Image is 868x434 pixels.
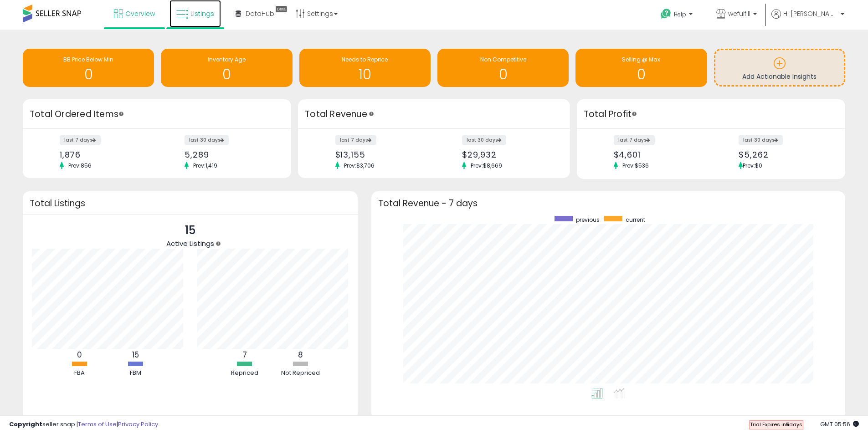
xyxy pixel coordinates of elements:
a: Help [653,1,702,30]
div: FBM [108,369,163,378]
label: last 7 days [335,135,376,145]
a: Selling @ Max 0 [575,49,707,87]
h1: 0 [165,67,288,82]
a: Add Actionable Insights [715,50,844,85]
div: seller snap | | [9,420,158,429]
span: Non Competitive [480,56,526,63]
span: DataHub [246,9,274,18]
b: 15 [132,349,139,360]
label: last 30 days [185,135,229,145]
i: Get Help [660,8,672,20]
span: Prev: 1,419 [189,162,222,169]
b: 0 [77,349,82,360]
span: Inventory Age [208,56,246,63]
span: Add Actionable Insights [742,72,817,81]
h1: 0 [580,67,702,82]
label: last 7 days [614,135,655,145]
a: Inventory Age 0 [161,49,292,87]
div: Tooltip anchor [214,240,222,248]
strong: Copyright [9,420,42,429]
div: $29,932 [462,150,554,159]
h3: Total Revenue - 7 days [378,200,838,207]
span: current [626,216,645,224]
div: FBA [52,369,107,378]
a: Hi [PERSON_NAME] [771,9,844,30]
h1: 0 [442,67,564,82]
b: 7 [242,349,247,360]
b: 8 [298,349,303,360]
a: Terms of Use [78,420,117,429]
h3: Total Revenue [305,108,563,121]
span: previous [576,216,600,224]
div: Tooltip anchor [273,5,289,14]
span: Prev: $3,706 [339,162,379,169]
div: Tooltip anchor [117,110,125,118]
div: 1,876 [60,150,150,159]
span: Prev: $536 [618,162,653,169]
div: Not Repriced [273,369,328,378]
span: 2025-09-10 05:56 GMT [820,420,859,429]
h3: Total Profit [584,108,838,121]
div: $4,601 [614,150,704,159]
span: Listings [190,9,214,18]
span: Overview [125,9,155,18]
span: BB Price Below Min [63,56,113,63]
span: Needs to Reprice [342,56,388,63]
div: $5,262 [739,150,829,159]
h1: 0 [27,67,149,82]
span: Hi [PERSON_NAME] [783,9,838,18]
span: wefulfill [728,9,750,18]
div: Tooltip anchor [367,110,375,118]
span: Prev: $0 [743,162,762,169]
div: $13,155 [335,150,427,159]
span: Help [674,10,686,18]
p: 15 [166,222,214,239]
a: BB Price Below Min 0 [23,49,154,87]
span: Prev: $8,669 [466,162,507,169]
a: Needs to Reprice 10 [299,49,431,87]
div: 5,289 [185,150,275,159]
span: Prev: 856 [64,162,96,169]
b: 5 [786,421,789,428]
label: last 30 days [739,135,783,145]
span: Active Listings [166,239,214,248]
label: last 30 days [462,135,506,145]
label: last 7 days [60,135,101,145]
div: Tooltip anchor [630,110,638,118]
span: Selling @ Max [622,56,660,63]
h1: 10 [304,67,426,82]
h3: Total Ordered Items [30,108,284,121]
a: Privacy Policy [118,420,158,429]
a: Non Competitive 0 [437,49,569,87]
h3: Total Listings [30,200,351,207]
div: Repriced [217,369,272,378]
span: Trial Expires in days [750,421,802,428]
